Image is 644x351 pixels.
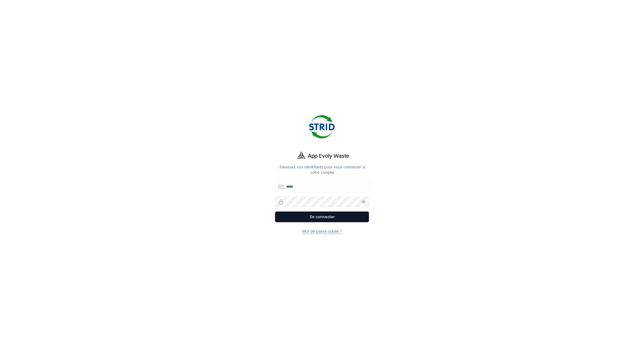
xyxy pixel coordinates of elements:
[309,114,335,140] img: Strid Logo
[302,229,342,233] a: Mot de passe oublié ?
[275,164,369,175] p: Saisissez vos identifiants pour vous connecter à votre compte
[275,212,369,222] button: Se connecter
[308,152,349,160] h1: App Evoly Waste
[295,149,308,162] img: Evoly Logo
